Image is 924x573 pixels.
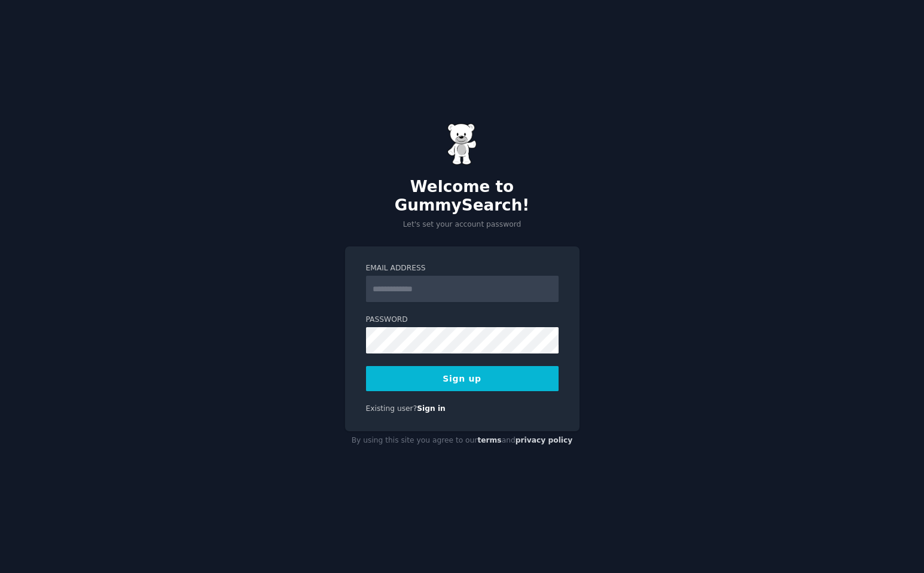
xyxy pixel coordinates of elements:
h2: Welcome to GummySearch! [345,178,580,215]
button: Sign up [366,366,559,391]
a: privacy policy [516,436,573,444]
a: terms [477,436,501,444]
label: Email Address [366,263,559,274]
label: Password [366,315,559,325]
span: Existing user? [366,404,417,413]
div: By using this site you agree to our and [345,431,580,450]
img: Gummy Bear [447,123,477,165]
p: Let's set your account password [345,220,580,230]
a: Sign in [417,404,446,413]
